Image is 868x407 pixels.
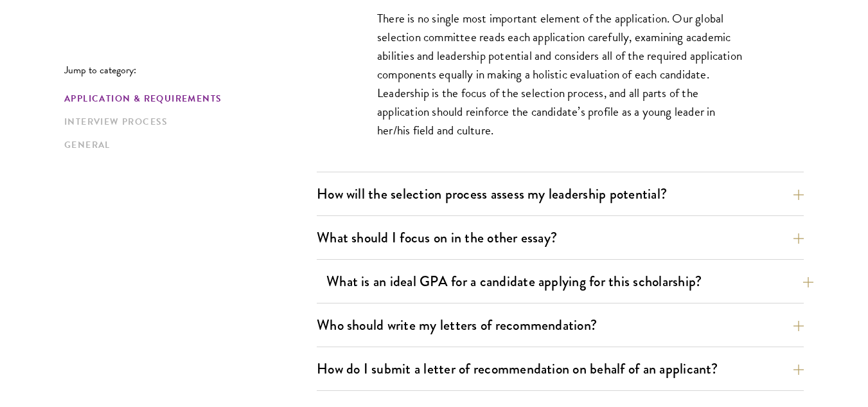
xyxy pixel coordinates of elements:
[64,138,309,152] a: General
[326,267,813,296] button: What is an ideal GPA for a candidate applying for this scholarship?
[317,354,804,383] button: How do I submit a letter of recommendation on behalf of an applicant?
[317,311,804,339] button: Who should write my letters of recommendation?
[377,9,743,140] p: There is no single most important element of the application. Our global selection committee read...
[64,115,309,129] a: Interview Process
[64,64,317,76] p: Jump to category:
[317,179,804,208] button: How will the selection process assess my leadership potential?
[317,223,804,252] button: What should I focus on in the other essay?
[64,92,309,105] a: Application & Requirements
